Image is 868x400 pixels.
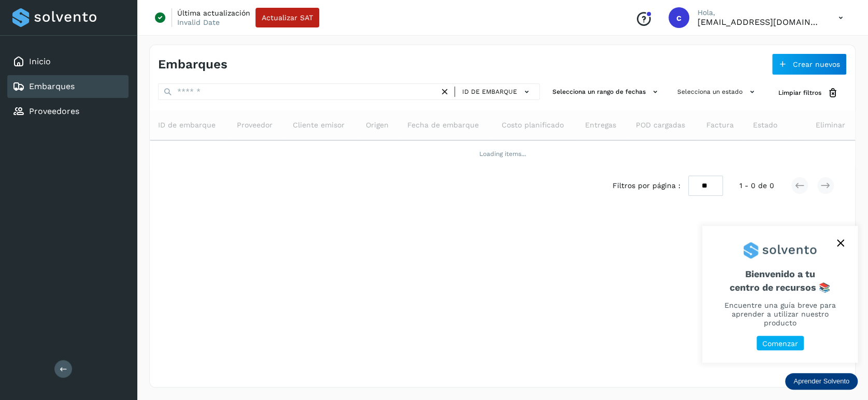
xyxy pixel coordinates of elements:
[698,8,822,17] p: Hola,
[29,81,75,91] a: Embarques
[150,140,855,167] td: Loading items...
[237,120,273,131] span: Proveedor
[715,301,845,327] p: Encuentre una guía breve para aprender a utilizar nuestro producto
[548,83,665,101] button: Selecciona un rango de fechas
[793,61,840,68] span: Crear nuevos
[177,8,250,18] p: Última actualización
[177,18,220,27] p: Invalid Date
[715,268,845,293] span: Bienvenido a tu
[636,120,685,131] span: POD cargadas
[702,226,858,363] div: Aprender Solvento
[706,120,733,131] span: Factura
[29,106,79,116] a: Proveedores
[293,120,345,131] span: Cliente emisor
[785,373,858,390] div: Aprender Solvento
[501,120,563,131] span: Costo planificado
[673,83,762,101] button: Selecciona un estado
[158,57,227,72] h4: Embarques
[29,56,51,66] a: Inicio
[778,88,821,97] span: Limpiar filtros
[770,83,847,103] button: Limpiar filtros
[612,180,680,191] span: Filtros por página :
[772,53,847,75] button: Crear nuevos
[793,377,849,385] p: Aprender Solvento
[585,120,616,131] span: Entregas
[7,50,129,73] div: Inicio
[365,120,388,131] span: Origen
[739,180,774,191] span: 1 - 0 de 0
[715,282,845,293] p: centro de recursos 📚
[407,120,479,131] span: Fecha de embarque
[255,8,319,27] button: Actualizar SAT
[262,14,313,21] span: Actualizar SAT
[462,87,517,96] span: ID de embarque
[158,120,216,131] span: ID de embarque
[757,336,804,351] button: Comenzar
[7,75,129,98] div: Embarques
[833,235,848,251] button: close,
[698,17,822,27] p: cavila@niagarawater.com
[459,84,535,99] button: ID de embarque
[762,339,798,348] p: Comenzar
[753,120,777,131] span: Estado
[816,120,845,131] span: Eliminar
[7,100,129,123] div: Proveedores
